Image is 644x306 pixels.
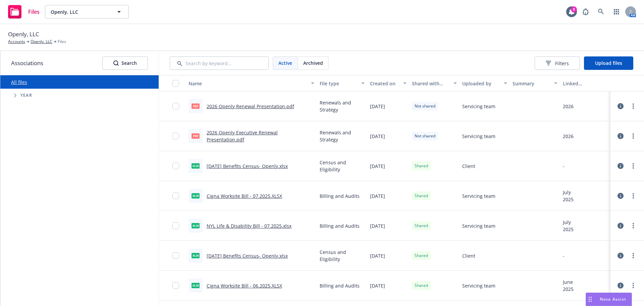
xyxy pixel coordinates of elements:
span: Not shared [415,103,435,109]
span: Renewals and Strategy [320,129,365,143]
div: Search [113,57,137,70]
span: Shared [415,223,428,229]
button: File type [317,75,367,91]
a: Cigna Worksite Bill - 06.2025.XLSX [207,282,282,289]
span: Billing and Audits [320,222,360,229]
a: Accounts [8,39,25,45]
a: Files [5,2,42,21]
span: xlsx [192,253,200,258]
a: more [629,162,637,170]
span: Servicing team [462,222,495,229]
span: Servicing team [462,103,495,110]
span: [DATE] [370,282,385,289]
div: - [563,252,565,259]
span: Servicing team [462,282,495,289]
span: Not shared [415,133,435,139]
button: Openly, LLC [45,5,129,18]
a: [DATE] Benefits Census- Openly.xlsx [207,253,288,259]
span: Census and Eligibility [320,249,365,263]
input: Select all [172,80,179,87]
span: [DATE] [370,252,385,259]
button: Summary [510,75,560,91]
input: Toggle Row Selected [172,133,179,139]
a: Switch app [610,5,623,18]
span: Shared [415,163,428,169]
a: Cigna Worksite Bill - 07.2025.XLSX [207,193,282,199]
input: Toggle Row Selected [172,103,179,110]
button: Nova Assist [586,293,632,306]
div: Tree Example [0,89,159,102]
div: Name [189,80,307,87]
div: Linked associations [563,80,608,87]
span: xlsx [192,223,200,228]
div: 8 [571,6,577,12]
button: Name [186,75,317,91]
span: pdf [192,103,200,108]
div: 2025 [563,226,574,233]
div: 2025 [563,196,574,203]
a: Openly, LLC [31,39,52,45]
a: 2026 Openly Executive Renewal Presentation.pdf [207,129,278,143]
a: 2026 Openly Renewal Presentation.pdf [207,103,294,110]
input: Search by keyword... [170,56,269,70]
span: [DATE] [370,222,385,229]
span: Openly, LLC [8,30,39,39]
span: [DATE] [370,163,385,170]
span: Renewals and Strategy [320,99,365,113]
div: July [563,189,574,196]
button: Uploaded by [460,75,510,91]
span: Client [462,163,475,170]
a: Search [594,5,608,18]
input: Toggle Row Selected [172,252,179,259]
a: Report a Bug [579,5,592,18]
span: Shared [415,282,428,289]
button: Shared with client [409,75,460,91]
button: Filters [535,56,580,70]
span: Openly, LLC [51,8,109,15]
svg: Search [113,60,119,66]
div: July [563,219,574,226]
span: Associations [11,59,43,68]
span: Shared [415,253,428,259]
button: SearchSearch [102,56,148,70]
span: Upload files [595,60,622,66]
a: All files [11,79,27,85]
a: NYL Life & Disability Bill - 07.2025.xlsx [207,223,291,229]
span: Servicing team [462,192,495,200]
span: Shared [415,193,428,199]
span: Active [278,59,292,67]
a: more [629,102,637,110]
button: Linked associations [560,75,610,91]
span: Nova Assist [600,296,626,302]
div: 2025 [563,286,574,293]
a: more [629,252,637,260]
div: Summary [513,80,550,87]
span: Filters [546,60,569,67]
div: File type [320,80,357,87]
a: more [629,222,637,230]
span: Files [28,9,40,14]
span: xlsx [192,163,200,168]
div: Drag to move [586,293,594,306]
div: 2026 [563,103,574,110]
input: Toggle Row Selected [172,222,179,229]
div: June [563,278,574,286]
button: Upload files [584,56,633,70]
div: 2026 [563,133,574,140]
span: Archived [303,59,323,67]
div: - [563,163,565,170]
input: Toggle Row Selected [172,192,179,199]
div: Uploaded by [462,80,500,87]
div: Shared with client [412,80,449,87]
span: XLSX [192,193,200,198]
span: [DATE] [370,192,385,200]
span: Filters [555,60,569,67]
span: XLSX [192,283,200,288]
span: Census and Eligibility [320,159,365,173]
input: Toggle Row Selected [172,282,179,289]
a: [DATE] Benefits Census- Openly.xlsx [207,163,288,169]
a: more [629,192,637,200]
button: Created on [367,75,409,91]
span: Billing and Audits [320,192,360,200]
span: [DATE] [370,103,385,110]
